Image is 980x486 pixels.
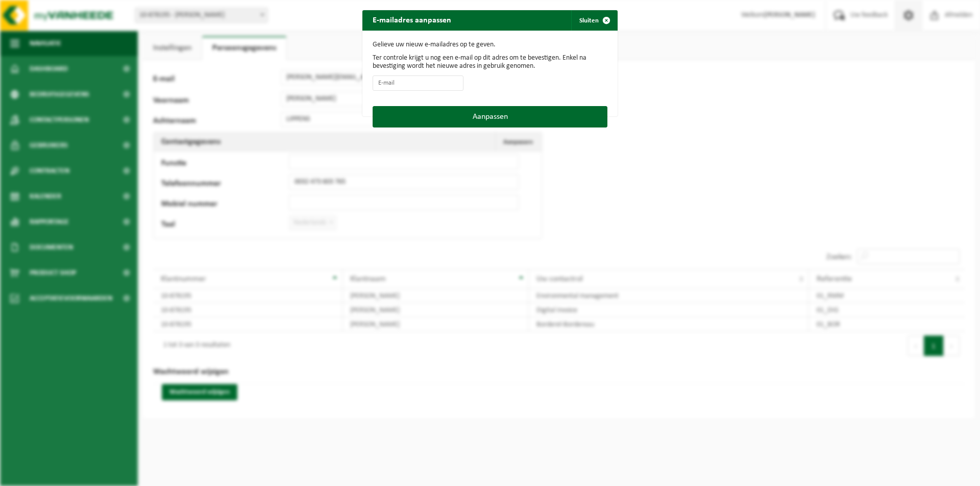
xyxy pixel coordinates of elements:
p: Gelieve uw nieuw e-mailadres op te geven. [373,41,607,49]
button: Aanpassen [373,106,607,127]
p: Ter controle krijgt u nog een e-mail op dit adres om te bevestigen. Enkel na bevestiging wordt he... [373,54,607,70]
button: Sluiten [571,10,617,31]
input: E-mail [373,75,463,91]
h2: E-mailadres aanpassen [362,10,461,30]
